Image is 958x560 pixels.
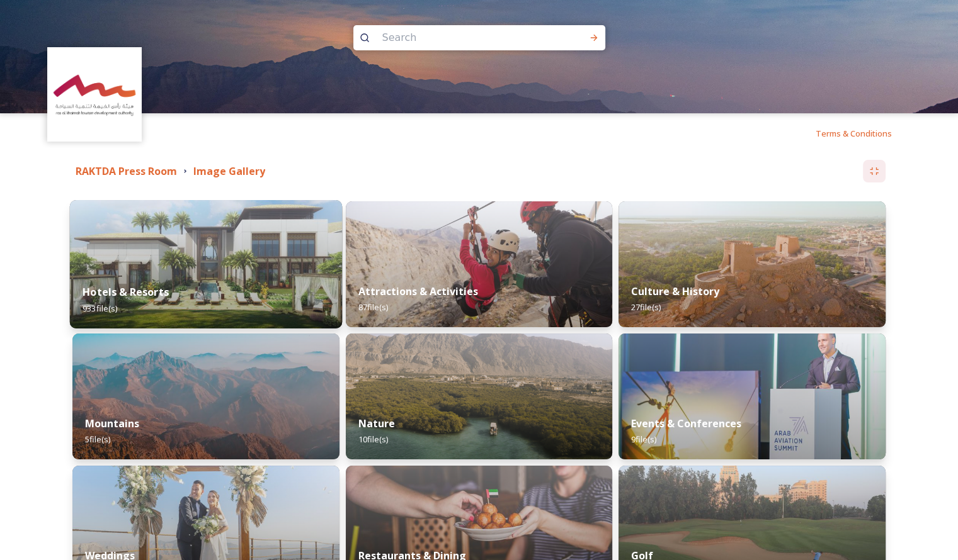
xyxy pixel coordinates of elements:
img: a622eb85-593b-49ea-86a1-be0a248398a8.jpg [70,200,342,328]
span: 5 file(s) [85,434,110,445]
strong: Mountains [85,417,139,430]
strong: Events & Conferences [631,417,741,430]
a: Terms & Conditions [816,126,911,141]
img: 6b2c4cc9-34ae-45d0-992d-9f5eeab804f7.jpg [346,201,613,327]
img: Logo_RAKTDA_RGB-01.png [49,49,140,140]
span: 87 file(s) [358,301,388,313]
strong: RAKTDA Press Room [76,164,177,178]
span: 27 file(s) [631,301,661,313]
img: f4b44afd-84a5-42f8-a796-2dedbf2b50eb.jpg [72,333,339,459]
strong: Attractions & Activities [358,284,478,298]
strong: Culture & History [631,284,719,298]
img: 43bc6a4b-b786-4d98-b8e1-b86026dad6a6.jpg [619,333,886,459]
strong: Image Gallery [193,164,265,178]
img: f0db2a41-4a96-4f71-8a17-3ff40b09c344.jpg [346,333,613,459]
span: Terms & Conditions [816,128,892,139]
strong: Nature [358,417,395,430]
img: 45dfe8e7-8c4f-48e3-b92b-9b2a14aeffa1.jpg [619,201,886,327]
strong: Hotels & Resorts [83,285,169,299]
input: Search [376,24,549,52]
span: 933 file(s) [83,302,117,313]
span: 9 file(s) [631,434,656,445]
span: 10 file(s) [358,434,388,445]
